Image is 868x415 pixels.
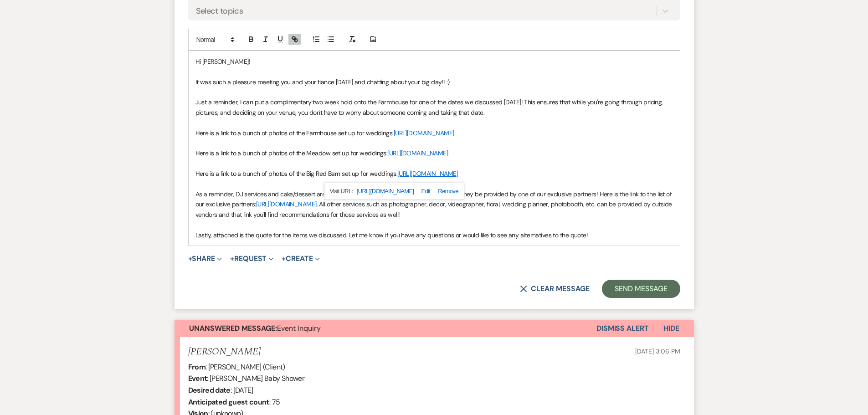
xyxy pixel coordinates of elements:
span: Here is a link to a bunch of photos of the Big Red Barn set up for weddings: [195,169,397,178]
a: [URL][DOMAIN_NAME] [256,200,317,208]
span: Here is a link to a bunch of photos of the Meadow set up for weddings: [195,149,388,157]
p: Hi [PERSON_NAME]! [195,56,673,67]
button: Request [230,255,273,262]
p: As a reminder, DJ services and cake/dessert are not included in our pricing but we do require tha... [195,189,673,220]
button: Clear message [520,285,589,292]
button: Hide [649,320,694,337]
div: Select topics [196,5,243,17]
span: + [230,255,234,262]
strong: Unanswered Message: [189,323,277,333]
a: [URL][DOMAIN_NAME] [394,129,454,137]
span: + [188,255,192,262]
span: Here is a link to a bunch of photos of the Farmhouse set up for weddings: [195,129,394,137]
a: [URL][DOMAIN_NAME] [397,169,458,178]
button: Create [282,255,319,262]
button: Send Message [602,280,680,298]
span: Lastly, attached is the quote for the items we discussed. Let me know if you have any questions o... [195,231,588,239]
h5: [PERSON_NAME] [188,346,261,358]
span: + [282,255,286,262]
span: It was such a pleasure meeting you and your fiance [DATE] and chatting about your big day!! :) [195,78,450,86]
span: Hide [663,323,679,333]
a: [URL][DOMAIN_NAME] [387,149,448,157]
span: [DATE] 3:06 PM [635,347,680,355]
span: Just a reminder, I can put a complimentary two week hold onto the Farmhouse for one of the dates ... [195,98,665,116]
b: From [188,362,205,372]
button: Share [188,255,222,262]
span: Event Inquiry [189,323,321,333]
b: Desired date [188,385,231,395]
button: Unanswered Message:Event Inquiry [175,320,596,337]
b: Event [188,374,207,383]
b: Anticipated guest count [188,397,269,407]
button: Dismiss Alert [596,320,649,337]
a: [URL][DOMAIN_NAME] [357,185,414,197]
